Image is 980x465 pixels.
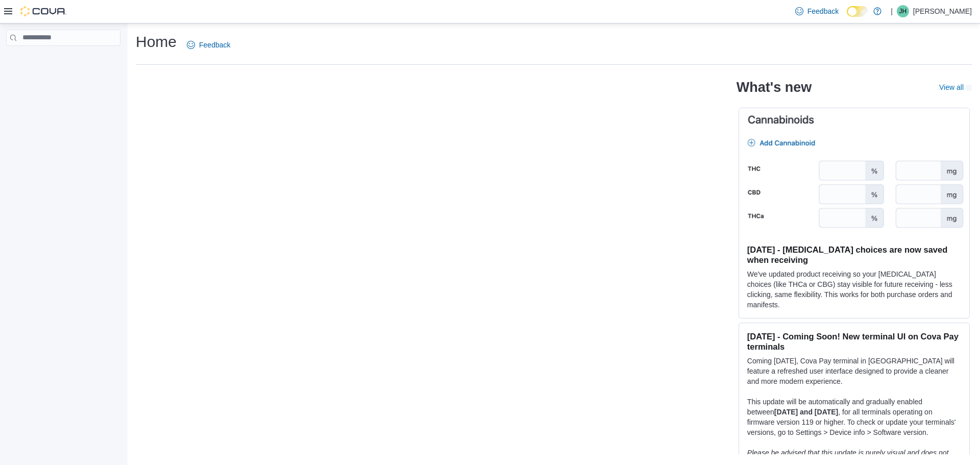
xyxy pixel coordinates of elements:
nav: Complex example [6,48,120,72]
a: View allExternal link [939,83,972,91]
strong: [DATE] and [DATE] [774,408,838,416]
a: Feedback [791,1,843,21]
div: Jenny Hart [897,5,909,17]
input: Dark Mode [847,6,868,17]
svg: External link [966,85,972,91]
h2: What's new [737,79,812,95]
span: Feedback [199,40,230,50]
span: JH [899,5,907,17]
span: Feedback [807,6,839,16]
p: This update will be automatically and gradually enabled between , for all terminals operating on ... [747,397,961,437]
img: Cova [20,6,66,16]
span: Dark Mode [847,17,847,17]
p: | [891,5,893,17]
h3: [DATE] - [MEDICAL_DATA] choices are now saved when receiving [747,244,961,265]
p: [PERSON_NAME] [913,5,972,17]
h3: [DATE] - Coming Soon! New terminal UI on Cova Pay terminals [747,331,961,352]
a: Feedback [183,35,234,55]
p: Coming [DATE], Cova Pay terminal in [GEOGRAPHIC_DATA] will feature a refreshed user interface des... [747,356,961,386]
p: We've updated product receiving so your [MEDICAL_DATA] choices (like THCa or CBG) stay visible fo... [747,269,961,310]
h1: Home [136,32,177,52]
